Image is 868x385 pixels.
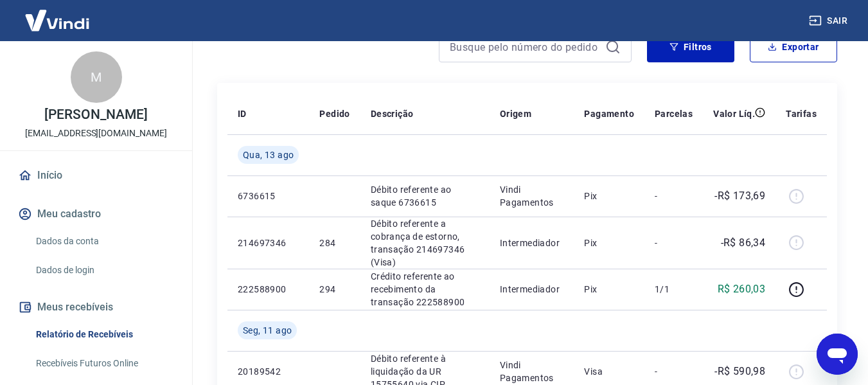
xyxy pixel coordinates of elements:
[371,107,414,120] p: Descrição
[655,365,693,378] p: -
[584,107,634,120] p: Pagamento
[500,107,531,120] p: Origem
[371,183,479,209] p: Débito referente ao saque 6736615
[238,365,299,378] p: 20189542
[371,217,479,269] p: Débito referente a cobrança de estorno, transação 214697346 (Visa)
[243,148,294,161] span: Qua, 13 ago
[655,190,693,202] p: -
[714,364,765,379] p: -R$ 590,98
[319,237,350,249] p: 284
[500,237,564,249] p: Intermediador
[500,359,564,384] p: Vindi Pagamentos
[15,1,99,40] img: Vindi
[655,237,693,249] p: -
[15,200,177,228] button: Meu cadastro
[238,107,247,120] p: ID
[319,283,350,296] p: 294
[786,107,817,120] p: Tarifas
[238,190,299,202] p: 6736615
[31,321,177,348] a: Relatório de Recebíveis
[718,282,766,297] p: R$ 260,03
[238,283,299,296] p: 222588900
[31,257,177,283] a: Dados de login
[584,237,634,249] p: Pix
[450,37,600,57] input: Busque pelo número do pedido
[15,161,177,190] a: Início
[806,9,853,33] button: Sair
[71,51,122,103] div: M
[15,293,177,321] button: Meus recebíveis
[714,188,765,204] p: -R$ 173,69
[31,350,177,377] a: Recebíveis Futuros Online
[584,190,634,202] p: Pix
[500,283,564,296] p: Intermediador
[750,31,837,62] button: Exportar
[721,235,766,251] p: -R$ 86,34
[371,270,479,309] p: Crédito referente ao recebimento da transação 222588900
[655,107,693,120] p: Parcelas
[817,334,858,375] iframe: Botão para abrir a janela de mensagens
[713,107,755,120] p: Valor Líq.
[647,31,734,62] button: Filtros
[44,108,147,121] p: [PERSON_NAME]
[238,237,299,249] p: 214697346
[584,283,634,296] p: Pix
[655,283,693,296] p: 1/1
[31,228,177,255] a: Dados da conta
[319,107,350,120] p: Pedido
[584,365,634,378] p: Visa
[25,127,167,140] p: [EMAIL_ADDRESS][DOMAIN_NAME]
[500,183,564,209] p: Vindi Pagamentos
[243,324,292,337] span: Seg, 11 ago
